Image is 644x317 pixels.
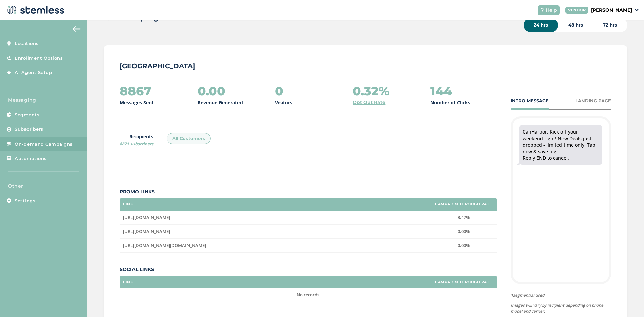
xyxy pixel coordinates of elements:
[297,292,321,298] span: No records.
[15,155,47,162] span: Automations
[123,202,133,206] label: Link
[433,215,494,220] label: 3.47%
[123,243,427,248] label: https://www.tiktok.com/@cana.harbor
[123,215,427,220] label: https://weedmaps.com/dispensaries/elevate-harbor-city
[353,84,389,98] h2: 0.32%
[511,302,611,314] p: Images will vary by recipient depending on phone model and carrier.
[15,40,39,47] span: Locations
[15,141,73,148] span: On-demand Campaigns
[120,61,611,71] p: [GEOGRAPHIC_DATA]
[15,55,63,62] span: Enrollment Options
[610,285,644,317] iframe: Chat Widget
[430,99,470,106] p: Number of Clicks
[458,214,470,220] span: 3.47%
[275,84,283,98] h2: 0
[435,202,492,206] label: Campaign Through Rate
[430,84,452,98] h2: 144
[558,18,593,32] div: 48 hrs
[123,229,427,234] label: https://www.instagram.com/originalcanaharbor/
[540,8,544,12] img: icon-help-white-03924b79.svg
[15,198,35,204] span: Settings
[458,228,470,234] span: 0.00%
[120,99,154,106] p: Messages Sent
[511,292,513,298] strong: 1
[123,228,170,234] span: [URL][DOMAIN_NAME]
[5,3,64,17] img: logo-dark-0685b13c.svg
[167,133,211,144] div: All Customers
[73,26,81,32] img: icon-arrow-back-accent-c549486e.svg
[511,292,611,298] span: segment(s) used
[435,280,492,284] label: Campaign Through Rate
[591,7,632,14] p: [PERSON_NAME]
[15,112,39,118] span: Segments
[123,214,170,220] span: [URL][DOMAIN_NAME]
[120,188,497,195] label: Promo Links
[120,133,153,147] label: Recipients
[353,99,385,106] a: Opt Out Rate
[120,84,151,98] h2: 8867
[635,9,639,11] img: icon_down-arrow-small-66adaf34.svg
[575,98,611,104] div: LANDING PAGE
[15,69,52,76] span: AI Agent Setup
[546,7,557,14] span: Help
[275,99,292,106] p: Visitors
[120,266,497,273] label: Social Links
[511,98,549,104] div: INTRO MESSAGE
[593,18,627,32] div: 72 hrs
[433,243,494,248] label: 0.00%
[433,229,494,234] label: 0.00%
[198,99,243,106] p: Revenue Generated
[123,242,206,248] span: [URL][DOMAIN_NAME][DOMAIN_NAME]
[523,128,599,161] div: CanHarbor: Kick off your weekend right! New Deals just dropped - limited time only! Tap now & sav...
[198,84,225,98] h2: 0.00
[120,141,153,147] span: 8871 subscribers
[15,126,43,133] span: Subscribers
[524,18,558,32] div: 24 hrs
[458,242,470,248] span: 0.00%
[565,7,588,14] div: VENDOR
[123,280,133,284] label: Link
